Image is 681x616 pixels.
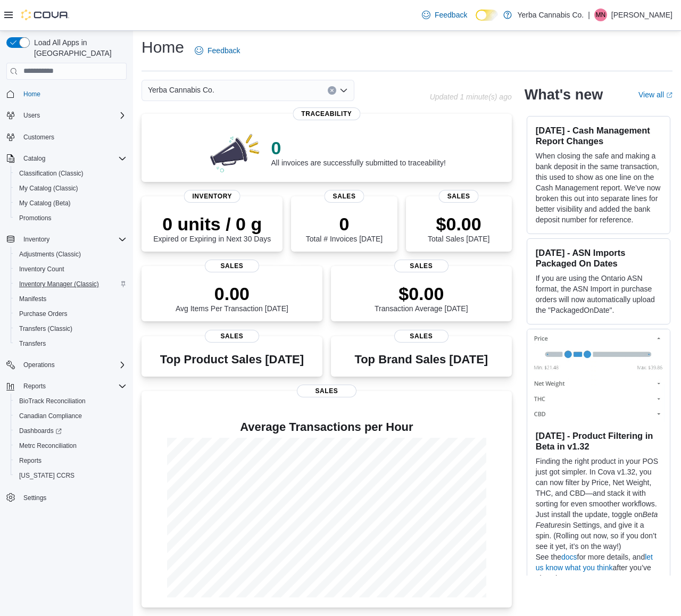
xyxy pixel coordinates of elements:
[375,283,468,313] div: Transaction Average [DATE]
[11,196,131,211] button: My Catalog (Beta)
[19,265,64,273] span: Inventory Count
[15,439,81,452] a: Metrc Reconciliation
[354,353,488,366] h3: Top Brand Sales [DATE]
[339,86,348,95] button: Open list of options
[11,277,131,292] button: Inventory Manager (Classic)
[536,553,653,572] a: let us know what you think
[11,306,131,321] button: Purchase Orders
[19,169,84,178] span: Classification (Classic)
[428,213,489,235] p: $0.00
[19,456,41,465] span: Reports
[23,382,46,390] span: Reports
[15,278,127,290] span: Inventory Manager (Classic)
[11,292,131,306] button: Manifests
[594,9,607,21] div: Michael Nezi
[11,166,131,181] button: Classification (Classic)
[517,9,584,21] p: Yerba Cannabis Co.
[11,394,131,409] button: BioTrack Reconciliation
[15,167,127,180] span: Classification (Classic)
[19,184,78,193] span: My Catalog (Classic)
[19,233,127,246] span: Inventory
[148,84,214,96] span: Yerba Cannabis Co.
[375,283,468,304] p: $0.00
[588,9,590,21] p: |
[15,410,86,422] a: Canadian Compliance
[561,553,577,561] a: docs
[611,9,672,21] p: [PERSON_NAME]
[2,232,131,247] button: Inventory
[476,10,498,21] input: Dark Mode
[306,213,383,235] p: 0
[150,421,503,434] h4: Average Transactions per Hour
[15,469,127,482] span: Washington CCRS
[19,324,72,333] span: Transfers (Classic)
[15,263,69,276] a: Inventory Count
[15,197,127,210] span: My Catalog (Beta)
[15,248,85,261] a: Adjustments (Classic)
[160,353,304,366] h3: Top Product Sales [DATE]
[23,133,54,141] span: Customers
[19,88,45,101] a: Home
[525,86,603,103] h2: What's new
[11,321,131,336] button: Transfers (Classic)
[176,283,288,313] div: Avg Items Per Transaction [DATE]
[11,247,131,262] button: Adjustments (Classic)
[19,380,50,393] button: Reports
[19,492,51,504] a: Settings
[21,10,69,20] img: Cova
[23,111,40,120] span: Users
[23,235,49,244] span: Inventory
[19,427,62,435] span: Dashboards
[2,151,131,166] button: Catalog
[666,92,672,98] svg: External link
[11,262,131,277] button: Inventory Count
[205,260,259,272] span: Sales
[205,330,259,343] span: Sales
[15,410,127,422] span: Canadian Compliance
[536,273,661,315] p: If you are using the Ontario ASN format, the ASN Import in purchase orders will now automatically...
[19,152,127,165] span: Catalog
[15,454,46,467] a: Reports
[19,490,127,504] span: Settings
[15,197,75,210] a: My Catalog (Beta)
[271,137,446,167] div: All invoices are successfully submitted to traceability!
[2,379,131,394] button: Reports
[6,82,127,533] nav: Complex example
[19,109,44,122] button: Users
[11,409,131,423] button: Canadian Compliance
[15,337,50,350] a: Transfers
[2,108,131,123] button: Users
[19,131,59,144] a: Customers
[15,322,127,335] span: Transfers (Classic)
[19,130,127,144] span: Customers
[418,4,471,26] a: Feedback
[536,125,661,146] h3: [DATE] - Cash Management Report Changes
[153,213,271,235] p: 0 units / 0 g
[15,293,127,305] span: Manifests
[271,137,446,159] p: 0
[19,310,68,318] span: Purchase Orders
[207,131,263,173] img: 0
[15,424,66,437] a: Dashboards
[19,339,46,348] span: Transfers
[19,214,52,222] span: Promotions
[15,263,127,276] span: Inventory Count
[394,260,449,272] span: Sales
[19,359,59,371] button: Operations
[11,468,131,483] button: [US_STATE] CCRS
[15,278,103,290] a: Inventory Manager (Classic)
[15,248,127,261] span: Adjustments (Classic)
[15,454,127,467] span: Reports
[15,182,127,195] span: My Catalog (Classic)
[15,469,79,482] a: [US_STATE] CCRS
[430,93,512,101] p: Updated 1 minute(s) ago
[15,167,88,180] a: Classification (Classic)
[23,494,46,502] span: Settings
[638,90,672,99] a: View allExternal link
[19,380,127,393] span: Reports
[15,395,90,407] a: BioTrack Reconciliation
[15,182,82,195] a: My Catalog (Classic)
[328,86,336,95] button: Clear input
[11,181,131,196] button: My Catalog (Classic)
[2,357,131,372] button: Operations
